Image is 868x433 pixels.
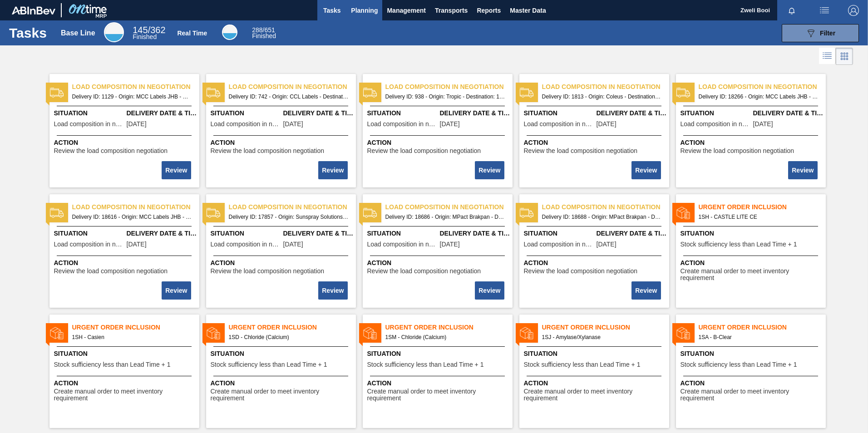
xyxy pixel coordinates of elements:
span: Load composition in negotiation [72,202,199,212]
span: Review the load composition negotiation [524,268,638,275]
span: Finished [133,33,157,40]
span: Situation [367,108,438,118]
img: status [50,86,64,99]
span: Delivery Date & Time [127,229,197,238]
span: Review the load composition negotiation [211,148,325,154]
span: 288 [252,26,262,34]
span: Load composition in negotiation [211,241,281,248]
img: status [207,86,220,99]
div: Base Line [61,29,95,37]
img: Logout [848,5,859,16]
span: Load composition in negotiation [211,121,281,128]
span: Delivery ID: 18686 - Origin: MPact Brakpan - Destination: 1SB [385,212,505,222]
button: Review [475,281,504,300]
span: Review the load composition negotiation [367,268,481,275]
img: TNhmsLtSVTkK8tSr43FrP2fwEKptu5GPRR3wAAAABJRU5ErkJggg== [12,6,55,15]
span: Delivery Date & Time [753,108,824,118]
span: Action [54,138,197,148]
span: Urgent Order Inclusion [72,323,199,332]
span: Stock sufficiency less than Lead Time + 1 [211,361,327,368]
span: Finished [252,32,276,39]
span: Review the load composition negotiation [54,148,168,154]
div: Real Time [177,30,207,37]
span: Stock sufficiency less than Lead Time + 1 [367,361,484,368]
span: Action [367,379,510,388]
img: status [676,86,690,99]
span: Planning [351,5,378,16]
span: 1SA - B-Clear [699,332,819,342]
button: Review [162,281,191,300]
span: 09/02/2025, [127,241,147,248]
span: Urgent Order Inclusion [699,323,826,332]
span: Load composition in negotiation [54,241,124,248]
span: Delivery Date & Time [127,108,197,118]
span: 09/05/2025, [440,241,460,248]
button: Review [631,161,661,179]
span: Action [211,379,354,388]
span: Action [211,258,354,268]
button: Review [318,281,347,300]
span: Action [524,138,667,148]
span: Create manual order to meet inventory requirement [681,388,824,402]
div: Complete task: 2204598 [163,280,192,300]
span: Review the load composition negotiation [54,268,168,275]
div: Complete task: 2204595 [476,160,505,180]
div: Complete task: 2204599 [319,280,348,300]
span: Situation [54,229,124,238]
span: Situation [524,108,594,118]
span: Delivery ID: 18266 - Origin: MCC Labels JHB - Destination: 1SD [699,92,819,102]
img: status [363,206,377,220]
span: 03/31/2023, [127,121,147,128]
span: Delivery Date & Time [440,229,510,238]
span: Action [367,258,510,268]
span: Action [681,258,824,268]
span: Delivery Date & Time [597,108,667,118]
img: status [50,206,64,220]
button: Review [788,161,817,179]
span: Situation [211,229,281,238]
span: 1SJ - Amylase/Xylanase [542,332,662,342]
span: Situation [524,349,667,359]
span: Urgent Order Inclusion [699,202,826,212]
span: Situation [681,349,824,359]
img: status [520,86,533,99]
span: Situation [367,349,510,359]
span: Create manual order to meet inventory requirement [524,388,667,402]
span: 06/02/2023, [597,121,616,128]
span: Stock sufficiency less than Lead Time + 1 [524,361,641,368]
span: Load composition in negotiation [542,202,669,212]
span: Delivery ID: 938 - Origin: Tropic - Destination: 1SD [385,92,505,102]
div: Real Time [222,25,237,40]
span: / 651 [252,26,275,34]
span: Delivery ID: 18688 - Origin: MPact Brakpan - Destination: 1SB [542,212,662,222]
span: 1SH - Casien [72,332,192,342]
span: 03/13/2023, [440,121,460,128]
span: Action [54,258,197,268]
span: Urgent Order Inclusion [229,323,356,332]
img: status [207,326,220,340]
span: Load composition in negotiation [385,202,513,212]
span: Delivery Date & Time [283,108,354,118]
div: Complete task: 2204743 [476,280,505,300]
span: Stock sufficiency less than Lead Time + 1 [681,241,797,248]
span: Review the load composition negotiation [367,148,481,154]
img: status [676,326,690,340]
span: Action [54,379,197,388]
span: Load composition in negotiation [699,82,826,92]
h1: Tasks [9,28,49,38]
div: Real Time [252,27,276,39]
div: Complete task: 2204597 [789,160,818,180]
span: Transports [435,5,468,16]
img: status [520,206,533,220]
span: Situation [211,349,354,359]
span: 08/11/2025, [283,241,303,248]
span: Situation [681,108,751,118]
span: Situation [54,349,197,359]
span: 01/27/2023, [283,121,303,128]
span: Create manual order to meet inventory requirement [54,388,197,402]
span: Review the load composition negotiation [524,148,638,154]
img: status [50,326,64,340]
span: Situation [524,229,594,238]
span: Filter [820,30,835,37]
span: Load composition in negotiation [681,121,751,128]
